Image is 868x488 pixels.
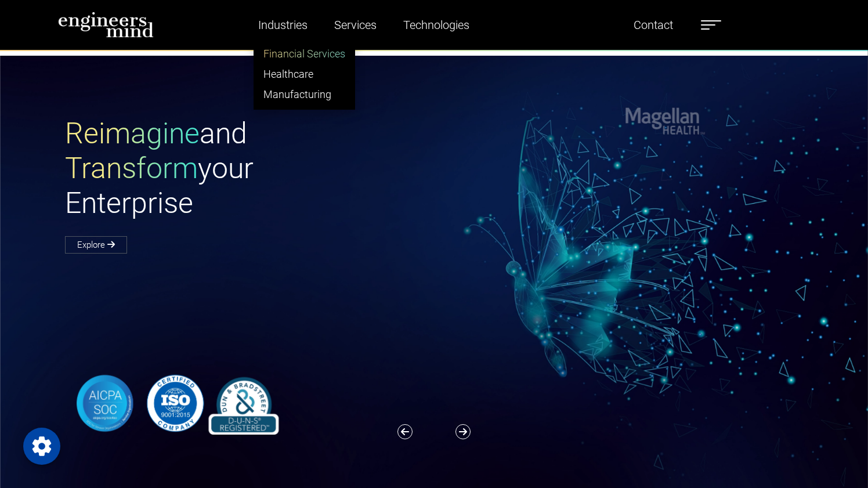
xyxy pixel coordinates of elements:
[629,12,678,38] a: Contact
[65,151,198,185] span: Transform
[254,84,355,104] a: Manufacturing
[65,117,200,150] span: Reimagine
[254,64,355,84] a: Healthcare
[65,116,434,220] h1: and your Enterprise
[254,38,355,110] ul: Industries
[254,12,312,38] a: Industries
[330,12,381,38] a: Services
[399,12,474,38] a: Technologies
[254,44,355,64] a: Financial Services
[65,372,284,435] img: banner-logo
[65,236,127,254] a: Explore
[58,12,154,38] img: logo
